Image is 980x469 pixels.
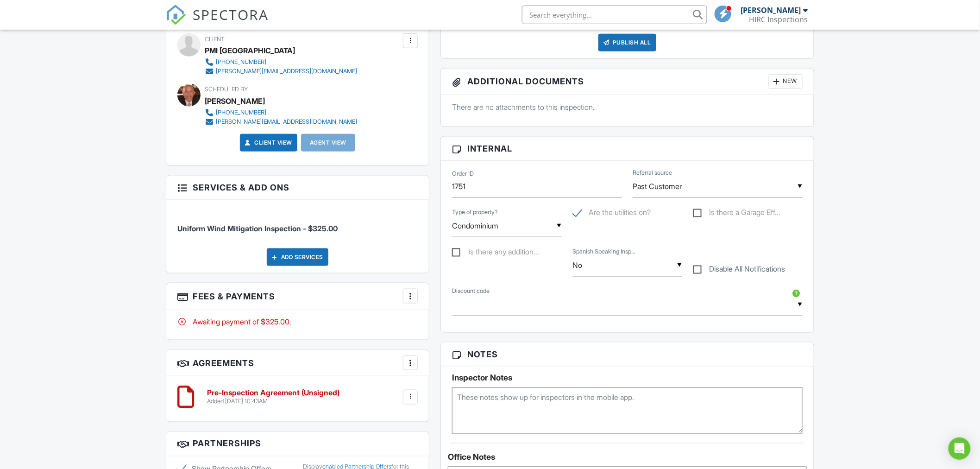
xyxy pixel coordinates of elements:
div: Added [DATE] 10:43AM [207,398,339,406]
h6: Pre-Inspection Agreement (Unsigned) [207,389,339,398]
span: Uniform Wind Mitigation Inspection - $325.00 [177,224,338,233]
a: Pre-Inspection Agreement (Unsigned) Added [DATE] 10:43AM [207,389,339,406]
a: SPECTORA [166,13,269,32]
span: Client [205,36,225,43]
div: Add Services [267,248,328,266]
a: [PHONE_NUMBER] [205,108,357,117]
h3: Services & Add ons [166,176,429,200]
div: PMI [GEOGRAPHIC_DATA] [205,44,295,57]
div: [PERSON_NAME] [205,94,265,108]
span: SPECTORA [193,5,269,24]
div: New [769,74,803,89]
div: [PERSON_NAME][EMAIL_ADDRESS][DOMAIN_NAME] [216,118,357,126]
h3: Additional Documents [441,69,814,95]
a: Client View [243,138,292,147]
h3: Fees & Payments [166,283,429,310]
h3: Internal [441,137,814,161]
label: Spanish Speaking Inspector Required? [573,247,636,256]
div: Open Intercom Messenger [949,437,971,460]
label: Is there any additional structure that needs inspecting? [452,247,539,259]
div: [PHONE_NUMBER] [216,58,266,66]
label: Disable All Notifications [693,265,785,276]
div: HIRC Inspections [749,15,808,24]
div: [PERSON_NAME] [741,6,801,15]
p: There are no attachments to this inspection. [452,102,803,112]
label: Are the utilities on? [573,208,651,220]
div: Publish All [598,34,656,51]
label: Referral source [633,169,672,177]
h3: Notes [441,342,814,367]
a: [PHONE_NUMBER] [205,57,357,67]
h3: Partnerships [166,432,429,456]
label: Type of property? [452,208,498,216]
div: [PHONE_NUMBER] [216,109,266,116]
a: [PERSON_NAME][EMAIL_ADDRESS][DOMAIN_NAME] [205,117,357,127]
label: Order ID [452,170,474,178]
img: The Best Home Inspection Software - Spectora [166,5,186,25]
label: Is there a Garage Efficiency/Apartment that needs to be inspected? [693,208,781,220]
div: Office Notes [448,453,807,462]
div: Awaiting payment of $325.00. [177,317,418,327]
h3: Agreements [166,350,429,376]
label: Discount code [452,287,490,295]
li: Service: Uniform Wind Mitigation Inspection [177,207,418,241]
input: Search everything... [522,6,707,24]
span: Scheduled By [205,86,248,93]
div: [PERSON_NAME][EMAIL_ADDRESS][DOMAIN_NAME] [216,68,357,75]
a: [PERSON_NAME][EMAIL_ADDRESS][DOMAIN_NAME] [205,67,357,76]
h5: Inspector Notes [452,374,803,383]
